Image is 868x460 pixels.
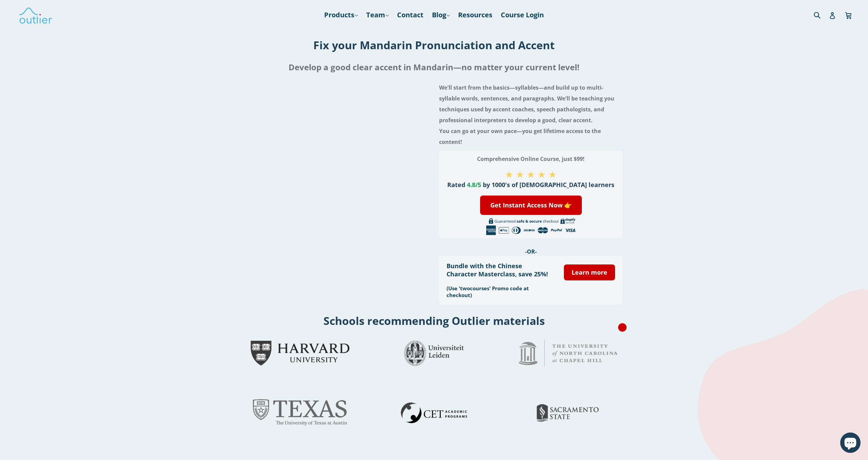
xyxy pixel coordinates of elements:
[447,153,615,164] h3: Comprehensive Online Course, just $99!
[363,9,392,21] a: Team
[467,181,481,189] span: 4.8/5
[505,168,557,181] span: ★ ★ ★ ★ ★
[480,196,582,215] a: Get Instant Access Now 👉
[439,82,623,147] h4: We'll start from the basics—syllables—and build up to multi-syllable words, sentences, and paragr...
[497,9,547,21] a: Course Login
[245,88,429,191] iframe: Embedded Youtube Video
[812,8,831,22] input: Search
[455,9,496,21] a: Resources
[838,433,863,455] inbox-online-store-chat: Shopify online store chat
[19,5,53,25] img: Outlier Linguistics
[483,181,614,189] span: by 1000's of [DEMOGRAPHIC_DATA] learners
[447,262,554,278] h3: Bundle with the Chinese Character Masterclass, save 25%!
[394,9,427,21] a: Contact
[447,285,554,298] h3: (Use 'twocourses' Promo code at checkout)
[238,59,630,75] h2: Develop a good clear accent in Mandarin—no matter your current level!
[525,248,537,255] span: -OR-
[447,181,465,189] span: Rated
[321,9,361,21] a: Products
[238,313,630,328] h2: Schools recommending Outlier materials
[238,38,630,52] h1: Fix your Mandarin Pronunciation and Accent
[564,264,615,280] a: Learn more
[429,9,453,21] a: Blog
